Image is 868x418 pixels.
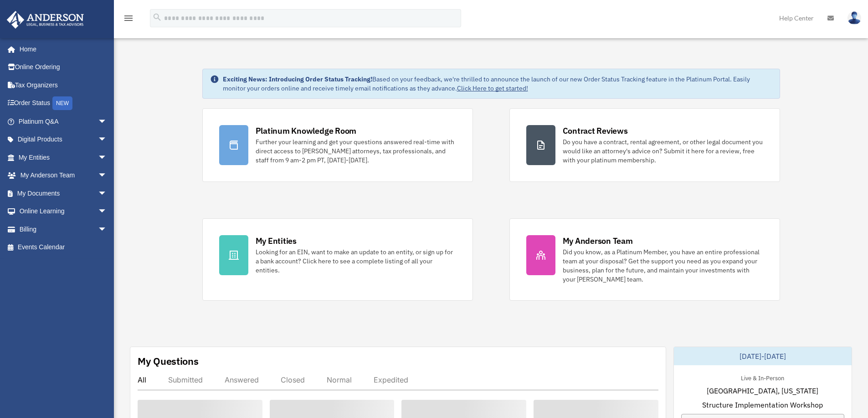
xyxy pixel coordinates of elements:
a: Order StatusNEW [6,94,121,113]
a: Home [6,40,116,58]
span: arrow_drop_down [98,112,116,131]
a: Digital Productsarrow_drop_down [6,131,121,149]
div: Platinum Knowledge Room [256,125,357,136]
div: My Anderson Team [563,235,633,247]
a: Platinum Knowledge Room Further your learning and get your questions answered real-time with dire... [202,108,473,182]
div: Looking for an EIN, want to make an update to an entity, or sign up for a bank account? Click her... [256,247,456,275]
a: Tax Organizers [6,76,121,94]
div: Do you have a contract, rental agreement, or other legal document you would like an attorney's ad... [563,137,763,165]
strong: Exciting News: Introducing Order Status Tracking! [223,75,372,83]
a: My Entitiesarrow_drop_down [6,148,121,166]
div: Contract Reviews [563,125,628,136]
a: menu [123,16,134,24]
span: arrow_drop_down [98,184,116,203]
div: Answered [225,375,259,384]
span: arrow_drop_down [98,202,116,221]
div: Based on your feedback, we're thrilled to announce the launch of our new Order Status Tracking fe... [223,75,772,93]
div: Submitted [168,375,203,384]
span: arrow_drop_down [98,220,116,239]
div: My Entities [256,235,297,247]
div: Closed [281,375,305,384]
div: Normal [327,375,352,384]
div: Expedited [374,375,408,384]
i: search [152,12,162,22]
div: NEW [52,96,72,110]
span: arrow_drop_down [98,131,116,149]
a: My Documentsarrow_drop_down [6,184,121,202]
div: [DATE]-[DATE] [674,347,852,365]
a: Events Calendar [6,238,121,257]
div: All [138,375,146,384]
a: Online Ordering [6,58,121,76]
div: My Questions [138,354,199,368]
a: Billingarrow_drop_down [6,220,121,238]
a: Contract Reviews Do you have a contract, rental agreement, or other legal document you would like... [509,108,780,182]
img: User Pic [847,11,861,25]
div: Further your learning and get your questions answered real-time with direct access to [PERSON_NAM... [256,137,456,165]
a: My Entities Looking for an EIN, want to make an update to an entity, or sign up for a bank accoun... [202,218,473,301]
div: Live & In-Person [734,373,791,382]
span: arrow_drop_down [98,148,116,167]
span: Structure Implementation Workshop [702,399,823,410]
a: My Anderson Team Did you know, as a Platinum Member, you have an entire professional team at your... [509,218,780,301]
span: [GEOGRAPHIC_DATA], [US_STATE] [707,385,818,396]
a: Click Here to get started! [457,84,528,92]
img: Anderson Advisors Platinum Portal [4,11,87,29]
a: Online Learningarrow_drop_down [6,202,121,221]
div: Did you know, as a Platinum Member, you have an entire professional team at your disposal? Get th... [563,247,763,284]
a: My Anderson Teamarrow_drop_down [6,166,121,185]
i: menu [123,13,134,24]
span: arrow_drop_down [98,166,116,185]
a: Platinum Q&Aarrow_drop_down [6,112,121,131]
